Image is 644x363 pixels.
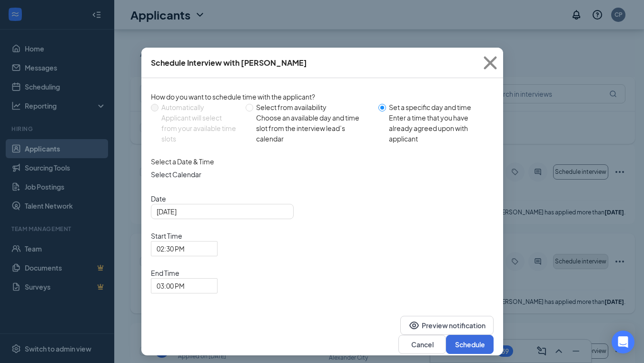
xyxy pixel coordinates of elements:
div: Automatically [161,102,238,112]
button: Schedule [446,335,494,354]
div: Schedule Interview with [PERSON_NAME] [151,58,307,68]
button: Close [477,48,503,78]
div: Select from availability [256,102,370,112]
span: End Time [151,268,218,278]
button: EyePreview notification [400,316,494,335]
span: 02:30 PM [157,242,185,256]
div: Choose an available day and time slot from the interview lead’s calendar [256,112,370,144]
div: Set a specific day and time [389,102,486,112]
span: Start Time [151,231,218,241]
button: Cancel [398,335,446,354]
span: Select Calendar [151,169,494,180]
input: Sep 16, 2025 [157,206,286,217]
span: 03:00 PM [157,279,185,293]
svg: Eye [408,320,420,331]
span: Date [151,193,494,204]
div: Open Intercom Messenger [612,331,634,353]
div: How do you want to schedule time with the applicant? [151,91,494,102]
div: Applicant will select from your available time slots [161,112,238,144]
div: Select a Date & Time [151,156,494,167]
div: Enter a time that you have already agreed upon with applicant [389,112,486,144]
svg: Cross [477,50,503,76]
